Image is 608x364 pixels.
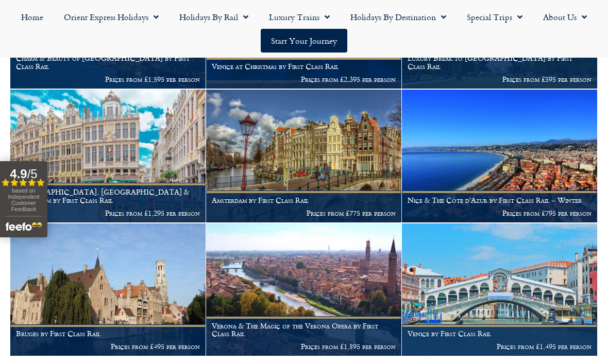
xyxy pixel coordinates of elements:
[408,54,592,71] h1: Luxury Break to [GEOGRAPHIC_DATA] by First Class Rail
[212,62,396,71] h1: Venice at Christmas by First Class Rail
[340,5,457,29] a: Holidays by Destination
[259,5,340,29] a: Luxury Trains
[408,196,592,204] h1: Nice & The Côte d’Azur by First Class Rail – Winter
[10,223,206,357] a: Bruges by First Class Rail Prices from £495 per person
[16,342,200,351] p: Prices from £495 per person
[402,90,598,223] a: Nice & The Côte d’Azur by First Class Rail – Winter Prices from £795 per person
[402,223,598,357] a: Venice by First Class Rail Prices from £1,495 per person
[16,330,200,338] h1: Bruges by First Class Rail
[212,322,396,338] h1: Verona & The Magic of the Verona Opera by First Class Rail
[212,342,396,351] p: Prices from £1,895 per person
[212,209,396,217] p: Prices from £775 per person
[54,5,169,29] a: Orient Express Holidays
[408,330,592,338] h1: Venice by First Class Rail
[212,75,396,83] p: Prices from £2,395 per person
[408,342,592,351] p: Prices from £1,495 per person
[11,5,54,29] a: Home
[261,29,347,53] a: Start your Journey
[533,5,597,29] a: About Us
[16,209,200,217] p: Prices from £1,295 per person
[212,196,396,204] h1: Amsterdam by First Class Rail
[206,90,402,223] a: Amsterdam by First Class Rail Prices from £775 per person
[408,75,592,83] p: Prices from £595 per person
[16,54,200,71] h1: Charm & Beauty of [GEOGRAPHIC_DATA] by First Class Rail
[408,209,592,217] p: Prices from £795 per person
[5,5,603,53] nav: Menu
[10,90,206,223] a: [GEOGRAPHIC_DATA], [GEOGRAPHIC_DATA] & Amsterdam by First Class Rail Prices from £1,295 per person
[16,188,200,204] h1: [GEOGRAPHIC_DATA], [GEOGRAPHIC_DATA] & Amsterdam by First Class Rail
[457,5,533,29] a: Special Trips
[169,5,259,29] a: Holidays by Rail
[206,223,402,357] a: Verona & The Magic of the Verona Opera by First Class Rail Prices from £1,895 per person
[16,75,200,83] p: Prices from £1,595 per person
